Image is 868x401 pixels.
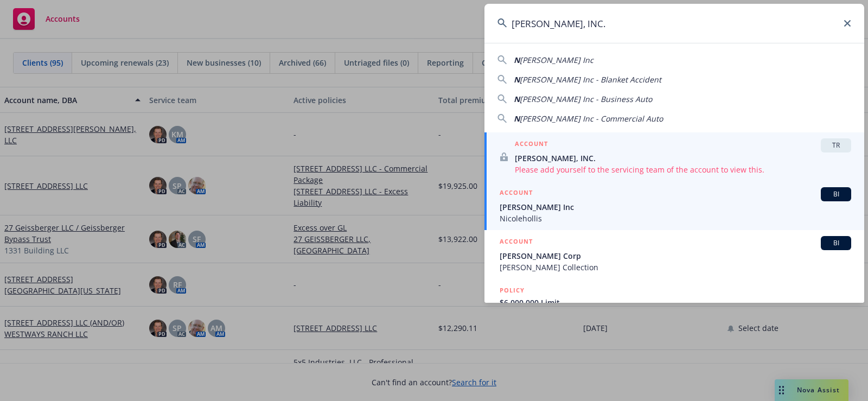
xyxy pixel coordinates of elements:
span: TR [825,141,847,150]
span: [PERSON_NAME], INC. [515,152,851,164]
span: [PERSON_NAME] Inc - Business Auto [520,94,652,104]
span: N [514,74,520,85]
input: Search... [484,4,864,43]
a: POLICY$6,000,000 Limit [484,279,864,326]
span: [PERSON_NAME] Inc - Commercial Auto [520,113,663,124]
span: N [514,55,520,65]
span: Nicolehollis [500,213,851,224]
span: N [514,113,520,124]
span: BI [825,238,847,248]
span: [PERSON_NAME] Collection [500,262,851,273]
h5: ACCOUNT [500,236,533,249]
h5: ACCOUNT [515,138,548,151]
a: ACCOUNTTR[PERSON_NAME], INC.Please add yourself to the servicing team of the account to view this. [484,132,864,181]
a: ACCOUNTBI[PERSON_NAME] Corp[PERSON_NAME] Collection [484,230,864,279]
span: [PERSON_NAME] Inc - Blanket Accident [520,74,661,85]
a: ACCOUNTBI[PERSON_NAME] IncNicolehollis [484,181,864,230]
h5: POLICY [500,285,525,296]
h5: ACCOUNT [500,187,533,200]
span: $6,000,000 Limit [500,297,851,308]
span: BI [825,189,847,199]
span: Please add yourself to the servicing team of the account to view this. [515,164,851,175]
span: [PERSON_NAME] Corp [500,250,851,262]
span: N [514,94,520,104]
span: [PERSON_NAME] Inc [520,55,593,65]
span: [PERSON_NAME] Inc [500,201,851,213]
